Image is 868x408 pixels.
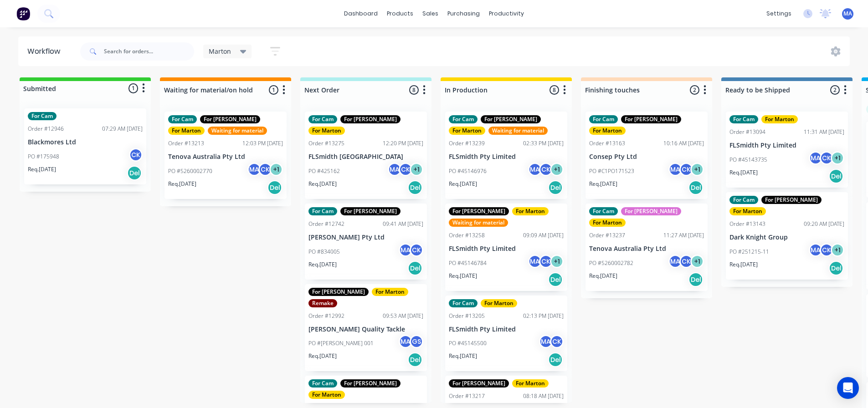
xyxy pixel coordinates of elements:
div: Order #13094 [729,128,765,136]
div: For CamFor [PERSON_NAME]For MartonWaiting for materialOrder #1321312:03 PM [DATE]Tenova Australia... [164,112,287,199]
div: 12:20 PM [DATE] [383,139,423,148]
div: 08:18 AM [DATE] [523,392,564,400]
div: settings [762,7,796,20]
div: For [PERSON_NAME] [449,207,509,215]
div: For [PERSON_NAME] [761,196,822,204]
p: FLSmidth Pty Limited [449,326,564,333]
div: Del [688,272,703,287]
div: CK [820,243,833,257]
div: Order #13237 [589,231,625,240]
div: Order #13213 [168,139,204,148]
div: CK [820,151,833,165]
div: For CamFor [PERSON_NAME]Order #1274209:41 AM [DATE][PERSON_NAME] Pty LtdPO #834005MACKReq.[DATE]Del [305,204,427,280]
div: For Marton [589,127,626,135]
div: Del [548,272,563,287]
p: Req. [DATE] [729,260,758,269]
p: PO #45146976 [449,167,487,175]
p: PO #175948 [28,153,59,161]
div: CK [258,163,272,176]
p: PO #425162 [308,167,340,175]
div: For [PERSON_NAME] [200,115,260,123]
div: CK [679,163,693,176]
div: 11:27 AM [DATE] [663,231,704,240]
div: + 1 [690,163,704,176]
div: For CamFor [PERSON_NAME]For MartonOrder #1327512:20 PM [DATE]FLSmidth [GEOGRAPHIC_DATA]PO #425162... [305,112,427,199]
p: FLSmidth Pty Limited [449,153,564,161]
p: FLSmidth [GEOGRAPHIC_DATA] [308,153,423,161]
p: Tenova Australia Pty Ltd [168,153,283,161]
div: MA [528,163,542,176]
p: PO #5260002770 [168,167,212,175]
div: Del [548,180,563,195]
div: 12:03 PM [DATE] [242,139,283,148]
div: For Cam [308,115,337,123]
p: FLSmidth Pty Limited [729,142,844,149]
div: + 1 [690,255,704,268]
div: For Marton [512,207,549,215]
div: Order #13258 [449,231,485,240]
p: Req. [DATE] [589,272,617,280]
div: For Marton [589,219,626,227]
div: For Marton [372,288,408,296]
div: For Marton [168,127,205,135]
p: FLSmidth Pty Limited [449,245,564,253]
div: Waiting for material [449,219,508,227]
div: For Marton [308,127,345,135]
div: 11:31 AM [DATE] [804,128,844,136]
div: For [PERSON_NAME]For MartonWaiting for materialOrder #1325809:09 AM [DATE]FLSmidth Pty LimitedPO ... [445,204,567,291]
div: MA [528,255,542,268]
div: + 1 [831,243,844,257]
div: + 1 [550,163,564,176]
div: 10:16 AM [DATE] [663,139,704,148]
div: Order #13143 [729,220,765,228]
div: For CamFor [PERSON_NAME]For MartonOrder #1323711:27 AM [DATE]Tenova Australia Pty LtdPO #52600027... [586,204,708,291]
div: Order #12742 [308,220,344,228]
div: Order #12992 [308,312,344,320]
p: PO #5260002782 [589,259,633,267]
div: For Marton [481,299,517,307]
div: For Cam [28,112,56,120]
p: PO #[PERSON_NAME] 001 [308,339,374,347]
div: productivity [484,7,529,20]
p: Req. [DATE] [729,168,758,177]
div: CK [679,255,693,268]
span: MA [843,10,852,18]
div: CK [129,148,143,162]
div: purchasing [443,7,484,20]
div: For Cam [589,115,618,123]
div: For Cam [449,299,478,307]
div: 09:41 AM [DATE] [383,220,423,228]
div: Workflow [27,46,65,57]
div: CK [539,255,553,268]
p: Blackmores Ltd [28,138,143,146]
div: For CamFor [PERSON_NAME]For MartonOrder #1314309:20 AM [DATE]Dark Knight GroupPO #251215-11MACK+1... [726,192,848,280]
p: Req. [DATE] [449,272,477,280]
div: Del [829,169,843,184]
div: 02:13 PM [DATE] [523,312,564,320]
div: CK [550,335,564,348]
p: PO #45143735 [729,156,767,164]
div: MA [388,163,401,176]
div: Del [408,180,422,195]
p: PO #C1PO171523 [589,167,634,175]
div: MA [399,335,412,348]
div: For CamFor MartonOrder #1309411:31 AM [DATE]FLSmidth Pty LimitedPO #45143735MACK+1Req.[DATE]Del [726,112,848,188]
div: For [PERSON_NAME] [340,379,401,388]
div: Remake [308,299,337,307]
div: Del [408,261,422,275]
div: MA [668,255,682,268]
div: MA [539,335,553,348]
div: For [PERSON_NAME] [621,207,681,215]
div: 02:33 PM [DATE] [523,139,564,148]
div: For [PERSON_NAME] [481,115,541,123]
p: Req. [DATE] [168,180,196,188]
div: Del [267,180,282,195]
div: For Cam [729,115,758,123]
p: Req. [DATE] [449,180,477,188]
div: For Cam [449,115,478,123]
div: For [PERSON_NAME] [621,115,681,123]
div: For [PERSON_NAME]For MartonRemakeOrder #1299209:53 AM [DATE][PERSON_NAME] Quality TacklePO #[PERS... [305,284,427,372]
div: For [PERSON_NAME] [449,379,509,388]
p: Req. [DATE] [449,352,477,360]
div: For CamFor [PERSON_NAME]For MartonOrder #1316310:16 AM [DATE]Consep Pty LtdPO #C1PO171523MACK+1Re... [586,112,708,199]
